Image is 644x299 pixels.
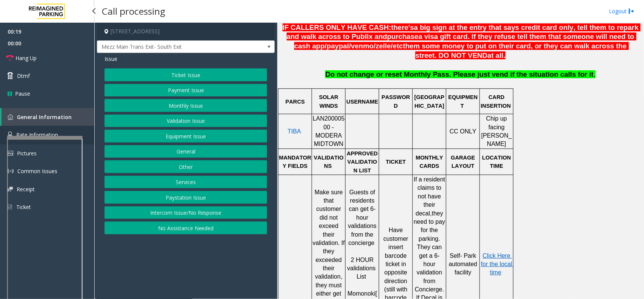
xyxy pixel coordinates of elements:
img: logout [629,7,635,15]
span: . [594,70,596,78]
span: MANDATORY FIELDS [279,155,311,169]
span: APPROVED VALIDATION LIST [347,150,379,174]
span: Mezz Main Trans Exit- South Exit [97,41,239,53]
button: Validation Issue [105,115,267,127]
img: 'icon' [8,132,12,138]
span: Chip up facing [PERSON_NAME] [481,115,512,147]
button: Ticket Issue [105,68,267,81]
button: General [105,145,267,158]
button: No Assistance Needed [105,222,267,234]
a: TIBA [287,129,301,135]
span: purchase [387,33,418,40]
span: / [349,42,351,50]
span: Do not change or reset Monthly Pass. Please just vend if the situation calls for it [325,70,593,78]
button: Equipment Issue [105,130,267,143]
a: Click Here for the local time [481,253,514,276]
span: Guests of residents can get 6-hour validations from the concierge [348,189,378,246]
span: them some money to put on their card, or they can walk across the street. DO NOT VEND [403,42,629,59]
button: Paystation Issue [105,191,267,204]
span: Dtmf [17,72,30,80]
span: MONTHLY CARDS [416,155,445,169]
span: List [357,273,366,280]
span: General Information [17,113,72,121]
span: Self- Park automated facility [449,253,479,276]
span: USERNAME [346,99,378,105]
span: etc [393,42,403,50]
a: General Information [2,108,94,126]
span: venmo [351,42,373,50]
span: SOLAR WINDS [319,94,340,108]
span: at all. [487,51,506,59]
span: / [374,42,376,50]
span: PARCS [286,99,305,105]
button: Payment Issue [105,84,267,97]
span: zelle [376,42,391,50]
span: Rate Information [16,131,58,138]
span: EQUIPMENT [448,94,478,108]
span: paypal [327,42,349,50]
span: IF CALLERS ONLY HAVE CASH: [283,23,391,31]
span: CC ONLY [450,128,476,135]
span: TICKET [386,159,406,165]
button: Other [105,160,267,173]
button: Services [105,176,267,189]
span: 2 HOUR validations [347,257,376,271]
span: CARD INSERTION [481,94,511,108]
h3: Call processing [98,2,169,20]
span: If a resident claims to not have their decal [414,176,447,217]
a: Logout [609,7,635,15]
span: [GEOGRAPHIC_DATA] [414,94,444,108]
span: / [391,42,393,50]
span: TIBA [287,128,301,135]
h4: [STREET_ADDRESS] [97,23,275,40]
span: , [430,210,432,217]
span: GARAGE LAYOUT [451,155,476,169]
span: Issue [105,55,117,63]
span: LOCATION TIME [482,155,513,169]
span: PASSWORD [381,94,410,108]
span: there's [391,23,414,31]
span: VALIDATIONS [314,155,344,169]
span: LAN20000500 - MODERA MIDTOWN [313,115,345,147]
span: Momonoki [347,290,375,297]
button: Intercom Issue/No Response [105,206,267,219]
img: 'icon' [8,114,13,120]
span: a big sign at the entry that says credit card only, tell them to repark and walk across to Publix... [287,23,641,41]
span: Pause [15,90,30,98]
button: Monthly Issue [105,99,267,112]
span: Hang Up [15,54,37,62]
span: a visa gift card. If they refuse tell them that someone will need to cash app/ [294,33,636,50]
